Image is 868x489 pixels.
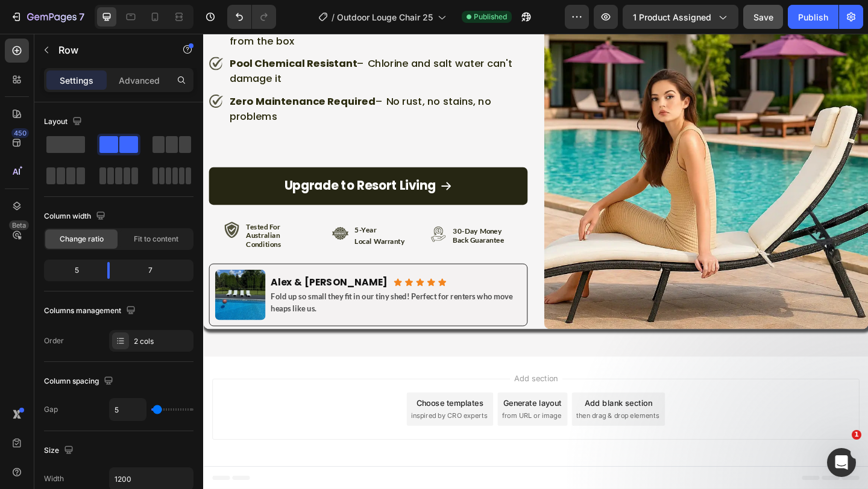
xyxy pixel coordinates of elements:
[633,11,711,23] span: 1 product assigned
[226,410,309,421] span: inspired by CRO experts
[134,234,178,244] span: Fit to content
[406,410,495,421] span: then drag & drop elements
[333,369,391,381] span: Add section
[74,279,345,305] p: Fold up so small they fit in our tiny shed! Perfect for renters who move heaps like us.
[44,473,64,484] div: Width
[119,262,191,279] div: 7
[44,208,108,225] div: Column width
[60,74,93,87] p: Settings
[110,399,146,420] input: Auto
[44,443,76,459] div: Size
[79,10,84,24] p: 7
[798,11,828,23] div: Publish
[623,5,738,29] button: 1 product assigned
[58,43,161,57] p: Row
[44,404,58,415] div: Gap
[11,128,29,138] div: 450
[44,114,84,130] div: Layout
[232,395,305,408] div: Choose templates
[9,220,29,230] div: Beta
[474,11,507,22] span: Published
[337,11,433,23] span: Outdoor Louge Chair 25
[327,395,390,408] div: Generate layout
[119,74,160,87] p: Advanced
[415,395,488,408] div: Add blank section
[827,448,856,477] iframe: Intercom live chat
[743,5,783,29] button: Save
[13,257,68,311] img: gempages_560213916362212442-57d4fea5-5ba2-4211-a081-67e992fc3741.webp
[5,5,90,29] button: 7
[44,335,64,346] div: Order
[46,262,98,279] div: 5
[271,220,327,229] p: back guarantee
[227,5,276,29] div: Undo/Redo
[134,336,190,347] div: 2 cols
[332,11,335,23] span: /
[44,373,116,390] div: Column spacing
[203,34,868,489] iframe: Design area
[271,210,324,219] strong: 30-day money
[60,234,104,244] span: Change ratio
[325,410,389,421] span: from URL or image
[788,5,838,29] button: Publish
[74,263,201,277] strong: Alex & [PERSON_NAME]
[44,303,138,319] div: Columns management
[852,430,861,440] span: 1
[753,12,773,22] span: Save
